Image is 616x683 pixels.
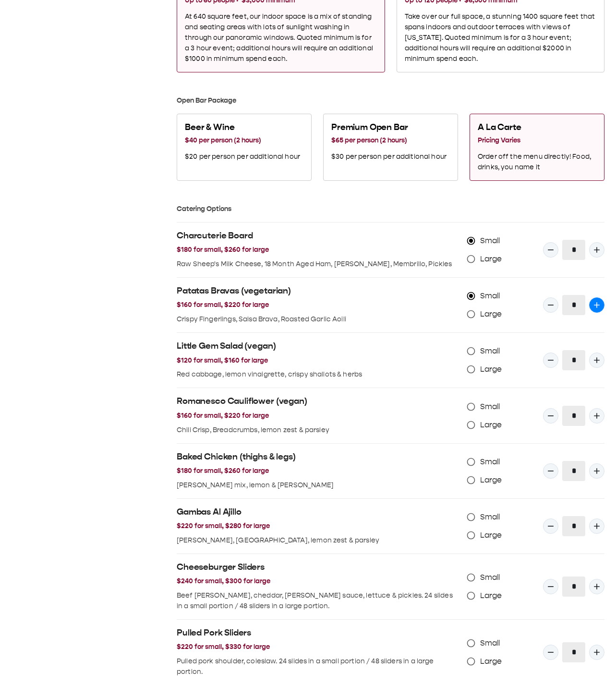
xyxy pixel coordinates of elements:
h3: $40 per person (2 hours) [185,135,300,146]
h3: $180 for small, $260 for large [177,245,459,255]
span: Large [480,253,502,265]
h3: $220 for small, $280 for large [177,521,459,531]
p: Red cabbage, lemon vinaigrette, crispy shallots & herbs [177,369,459,380]
p: Crispy Fingerlings, Salsa Brava, Roasted Garlic Aoili [177,314,459,325]
h2: Beer & Wine [185,122,300,133]
span: Small [480,572,500,583]
p: Beef [PERSON_NAME], cheddar, [PERSON_NAME] sauce, lettuce & pickles. 24 slides in a small portion... [177,590,459,612]
p: $30 per person per additional hour [331,152,447,162]
button: A La Carte [470,114,604,181]
span: Large [480,364,502,375]
span: Small [480,290,500,302]
h2: Charcuterie Board [177,230,459,242]
p: Raw Sheep's Milk Cheese, 18 Month Aged Ham, [PERSON_NAME], Membrillo, Pickles [177,259,459,270]
h2: Cheeseburger Sliders [177,562,459,573]
p: [PERSON_NAME] mix, lemon & [PERSON_NAME] [177,480,459,491]
span: Large [480,308,502,320]
h2: Premium Open Bar [331,122,447,133]
div: Quantity Input [543,398,604,434]
p: Take over our full space, a stunning 1400 square feet that spans indoors and outdoor terraces wit... [405,12,597,64]
h3: Open Bar Package [177,95,604,106]
div: Quantity Input [543,232,604,268]
h3: $220 for small, $330 for large [177,642,459,652]
span: Small [480,456,500,468]
button: Premium Open Bar [323,114,458,181]
h2: Patatas Bravas (vegetarian) [177,285,459,297]
span: Large [480,530,502,541]
h2: Little Gem Salad (vegan) [177,341,459,352]
h3: Pricing Varies [478,135,596,146]
p: Order off the menu directly! Food, drinks, you name it [478,152,596,173]
h3: $120 for small, $160 for large [177,355,459,366]
h3: Catering Options [177,204,604,214]
span: Large [480,590,502,601]
h2: A La Carte [478,122,596,133]
h3: $160 for small, $220 for large [177,300,459,310]
p: [PERSON_NAME], [GEOGRAPHIC_DATA], lemon zest & parsley [177,535,459,546]
p: Chili Crisp, Breadcrumbs, lemon zest & parsley [177,425,459,436]
div: Quantity Input [543,453,604,489]
h3: $160 for small, $220 for large [177,411,459,421]
h2: Baked Chicken (thighs & legs) [177,451,459,463]
p: Pulled pork shoulder, coleslaw. 24 slides in a small portion / 48 sliders in a large portion. [177,656,459,677]
h2: Gambas Al Ajillo [177,506,459,518]
div: Quantity Input [543,287,604,323]
span: Small [480,637,500,649]
p: At 640 square feet, our indoor space is a mix of standing and seating areas with lots of sunlight... [185,12,377,64]
span: Small [480,511,500,523]
button: Beer & Wine [177,114,312,181]
span: Small [480,401,500,412]
div: Quantity Input [543,568,604,605]
h3: $180 for small, $260 for large [177,466,459,476]
span: Large [480,656,502,667]
span: Small [480,235,500,247]
div: Select one [177,114,604,181]
div: Quantity Input [543,634,604,671]
div: Quantity Input [543,508,604,544]
span: Small [480,345,500,357]
h2: Romanesco Cauliflower (vegan) [177,396,459,407]
span: Large [480,419,502,431]
span: Large [480,474,502,486]
h3: $240 for small, $300 for large [177,576,459,587]
h3: $65 per person (2 hours) [331,135,447,146]
p: $20 per person per additional hour [185,152,300,162]
h2: Pulled Pork Sliders [177,627,459,639]
div: Quantity Input [543,342,604,378]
